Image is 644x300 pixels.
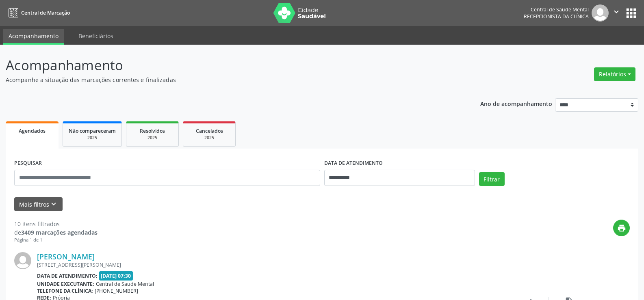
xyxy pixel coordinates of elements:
div: [STREET_ADDRESS][PERSON_NAME] [37,261,508,268]
div: 2025 [132,135,173,141]
a: Acompanhamento [3,29,64,45]
a: Beneficiários [73,29,119,43]
p: Acompanhe a situação das marcações correntes e finalizadas [6,76,449,84]
span: [PHONE_NUMBER] [95,287,138,294]
div: Página 1 de 1 [14,237,98,244]
b: Unidade executante: [37,281,94,287]
button:  [609,4,624,22]
label: DATA DE ATENDIMENTO [324,157,383,170]
button: Filtrar [479,172,505,186]
div: de [14,228,98,237]
i: keyboard_arrow_down [49,200,58,209]
div: 2025 [69,135,116,141]
span: Central de Marcação [21,9,70,16]
span: Resolvidos [140,127,165,134]
img: img [14,252,31,269]
p: Acompanhamento [6,55,449,76]
a: Central de Marcação [6,6,70,19]
span: Agendados [19,127,46,134]
button: apps [624,6,638,20]
span: [DATE] 07:30 [99,271,133,281]
span: Não compareceram [69,127,116,134]
span: Cancelados [196,127,223,134]
p: Ano de acompanhamento [480,98,552,108]
img: img [592,4,609,22]
strong: 3409 marcações agendadas [21,229,98,236]
span: Central de Saude Mental [96,281,154,287]
div: Central de Saude Mental [524,6,589,13]
span: Recepcionista da clínica [524,13,589,20]
i: print [617,224,626,233]
b: Data de atendimento: [37,272,98,279]
a: [PERSON_NAME] [37,252,95,261]
div: 10 itens filtrados [14,220,98,228]
div: 2025 [189,135,230,141]
label: PESQUISAR [14,157,42,170]
b: Telefone da clínica: [37,287,93,294]
i:  [612,7,621,16]
button: Mais filtroskeyboard_arrow_down [14,197,63,212]
button: print [613,220,630,236]
button: Relatórios [594,67,635,81]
